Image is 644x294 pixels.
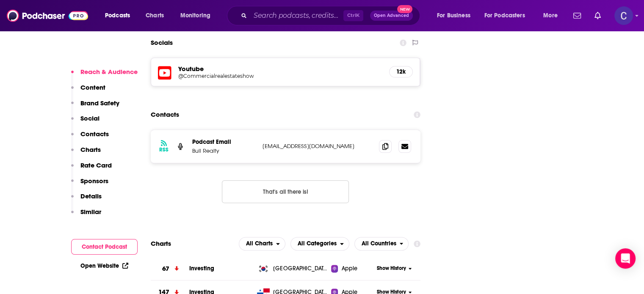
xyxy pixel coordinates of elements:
[80,83,105,91] p: Content
[80,146,101,154] p: Charts
[537,9,568,22] button: open menu
[290,237,349,250] button: open menu
[71,177,108,192] button: Sponsors
[222,180,349,203] button: Nothing here.
[377,265,406,272] span: Show History
[250,9,343,22] input: Search podcasts, credits, & more...
[246,241,273,247] span: All Charts
[298,241,337,247] span: All Categories
[362,241,396,247] span: All Countries
[71,146,101,161] button: Charts
[80,177,108,185] p: Sponsors
[614,6,633,25] button: Show profile menu
[192,138,256,146] p: Podcast Email
[374,14,409,18] span: Open Advanced
[192,147,256,154] p: Bull Realty
[354,237,409,250] button: open menu
[71,83,105,99] button: Content
[614,6,633,25] img: User Profile
[431,9,481,22] button: open menu
[71,68,138,83] button: Reach & Audience
[151,107,179,123] h2: Contacts
[543,10,558,22] span: More
[80,114,100,122] p: Social
[80,99,119,107] p: Brand Safety
[397,5,412,13] span: New
[239,237,285,250] button: open menu
[178,73,314,79] h5: @Commercialrealestateshow
[273,264,328,273] span: Korea, Republic of
[7,8,88,24] img: Podchaser - Follow, Share and Rate Podcasts
[615,248,636,269] div: Open Intercom Messenger
[570,8,584,23] a: Show notifications dropdown
[484,10,525,22] span: For Podcasters
[80,208,101,216] p: Similar
[180,10,210,22] span: Monitoring
[71,114,100,130] button: Social
[437,10,470,22] span: For Business
[290,237,349,250] h2: Categories
[151,257,189,280] a: 67
[341,264,357,273] span: Apple
[71,130,109,146] button: Contacts
[151,239,171,247] h2: Charts
[99,9,141,22] button: open menu
[614,6,633,25] span: Logged in as publicityxxtina
[151,35,173,51] h2: Socials
[71,99,119,115] button: Brand Safety
[254,264,331,273] a: [GEOGRAPHIC_DATA], Republic of
[189,265,214,272] a: Investing
[105,10,130,22] span: Podcasts
[174,9,221,22] button: open menu
[343,10,363,21] span: Ctrl K
[71,192,102,208] button: Details
[159,146,169,153] h3: RSS
[479,9,537,22] button: open menu
[235,6,428,25] div: Search podcasts, credits, & more...
[178,65,383,73] h5: Youtube
[396,68,406,75] h5: 12k
[71,208,101,223] button: Similar
[80,161,112,169] p: Rate Card
[374,265,415,272] button: Show History
[80,130,109,138] p: Contacts
[71,239,138,255] button: Contact Podcast
[354,237,409,250] h2: Countries
[239,237,285,250] h2: Platforms
[80,68,138,76] p: Reach & Audience
[80,192,102,200] p: Details
[331,264,374,273] a: Apple
[263,143,373,150] p: [EMAIL_ADDRESS][DOMAIN_NAME]
[80,262,128,269] a: Open Website
[591,8,604,23] a: Show notifications dropdown
[71,161,112,177] button: Rate Card
[140,9,169,22] a: Charts
[370,11,413,21] button: Open AdvancedNew
[146,10,164,22] span: Charts
[178,73,383,79] a: @Commercialrealestateshow
[162,264,169,274] h3: 67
